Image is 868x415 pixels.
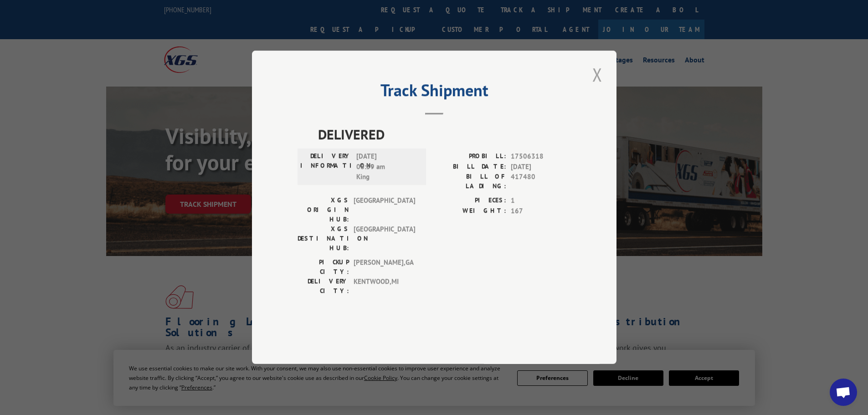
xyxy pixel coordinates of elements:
[434,152,506,162] label: PROBILL:
[434,162,506,172] label: BILL DATE:
[298,258,349,277] label: PICKUP CITY:
[298,196,349,225] label: XGS ORIGIN HUB:
[434,196,506,206] label: PIECES:
[354,225,415,253] span: [GEOGRAPHIC_DATA]
[354,196,415,225] span: [GEOGRAPHIC_DATA]
[511,206,571,216] span: 167
[511,172,571,191] span: 417480
[590,62,605,87] button: Close modal
[300,152,352,183] label: DELIVERY INFORMATION:
[354,277,415,296] span: KENTWOOD , MI
[511,152,571,162] span: 17506318
[434,206,506,216] label: WEIGHT:
[511,196,571,206] span: 1
[830,379,857,406] a: Open chat
[318,124,571,145] span: DELIVERED
[511,162,571,172] span: [DATE]
[354,258,415,277] span: [PERSON_NAME] , GA
[298,277,349,296] label: DELIVERY CITY:
[298,84,571,101] h2: Track Shipment
[356,152,418,183] span: [DATE] 08:59 am King
[434,172,506,191] label: BILL OF LADING:
[298,225,349,253] label: XGS DESTINATION HUB:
